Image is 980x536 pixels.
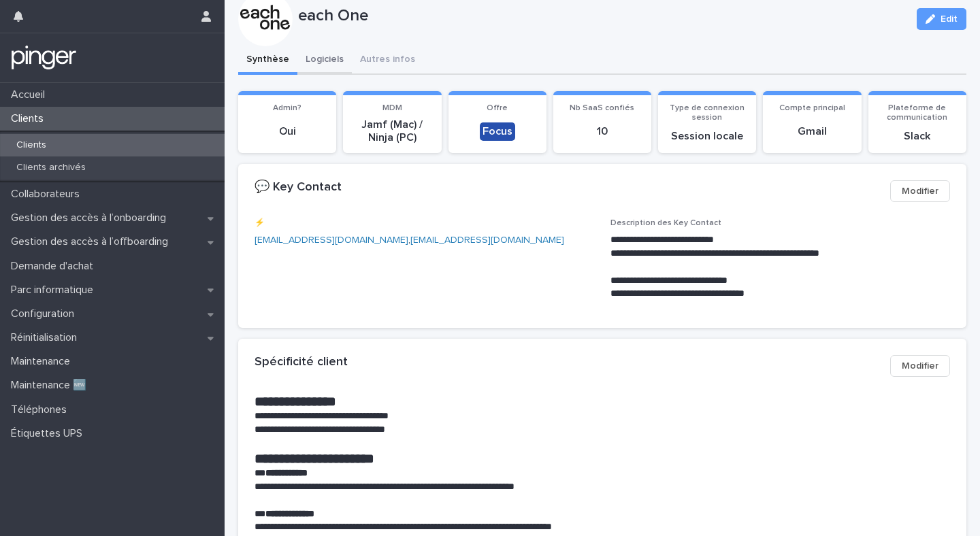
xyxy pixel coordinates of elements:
img: mTgBEunGTSyRkCgitkcU [11,44,77,71]
p: Jamf (Mac) / Ninja (PC) [351,118,433,144]
p: Réinitialisation [5,331,88,344]
p: Slack [877,130,958,143]
span: Plateforme de communication [887,104,947,122]
span: Modifier [902,359,938,373]
p: Maintenance [5,355,81,368]
button: Logiciels [297,46,352,75]
span: Edit [941,14,958,24]
p: Demande d'achat [5,260,104,273]
p: Accueil [5,88,56,101]
a: [EMAIL_ADDRESS][DOMAIN_NAME] [255,235,408,245]
h2: 💬 Key Contact [255,180,342,195]
p: Gestion des accès à l’onboarding [5,212,177,224]
span: Nb SaaS confiés [570,104,634,112]
p: Parc informatique [5,284,104,297]
span: ⚡️ [255,219,265,227]
span: Admin? [273,104,301,112]
p: , [255,233,594,248]
span: MDM [382,104,402,112]
span: Modifier [902,184,938,198]
a: [EMAIL_ADDRESS][DOMAIN_NAME] [410,235,564,245]
div: Focus [480,122,515,141]
button: Modifier [890,355,950,377]
p: Clients archivés [5,162,97,173]
p: Gestion des accès à l’offboarding [5,235,179,248]
p: Clients [5,112,54,125]
button: Autres infos [352,46,423,75]
h2: Spécificité client [255,355,348,370]
p: Collaborateurs [5,188,91,201]
p: Gmail [771,125,853,138]
p: Maintenance 🆕 [5,379,97,392]
span: Description des Key Contact [610,219,721,227]
span: Type de connexion session [670,104,745,122]
p: Session locale [666,130,748,143]
span: Offre [487,104,508,112]
p: Oui [246,125,328,138]
p: Étiquettes UPS [5,427,93,440]
p: Téléphones [5,403,78,416]
p: 10 [561,125,643,138]
span: Compte principal [779,104,845,112]
button: Synthèse [238,46,297,75]
button: Edit [917,8,966,30]
p: Clients [5,139,57,151]
p: Configuration [5,307,85,320]
button: Modifier [890,180,950,202]
p: each One [298,6,906,26]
